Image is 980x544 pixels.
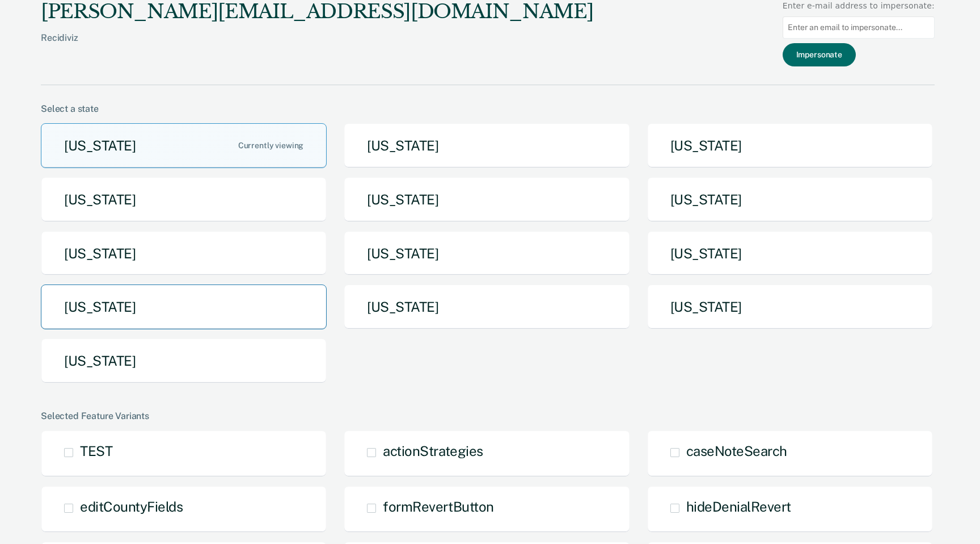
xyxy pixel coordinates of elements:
[80,443,112,459] span: TEST
[686,443,787,459] span: caseNoteSearch
[344,231,630,276] button: [US_STATE]
[383,499,493,514] span: formRevertButton
[41,123,327,168] button: [US_STATE]
[41,32,593,61] div: Recidiviz
[647,123,933,168] button: [US_STATE]
[783,43,856,66] button: Impersonate
[344,123,630,168] button: [US_STATE]
[686,499,791,514] span: hideDenialRevert
[647,177,933,222] button: [US_STATE]
[344,284,630,329] button: [US_STATE]
[41,411,935,421] div: Selected Feature Variants
[41,103,935,114] div: Select a state
[383,443,483,459] span: actionStrategies
[41,338,327,383] button: [US_STATE]
[41,284,327,329] button: [US_STATE]
[647,284,933,329] button: [US_STATE]
[647,231,933,276] button: [US_STATE]
[80,499,183,514] span: editCountyFields
[344,177,630,222] button: [US_STATE]
[783,16,935,39] input: Enter an email to impersonate...
[41,231,327,276] button: [US_STATE]
[41,177,327,222] button: [US_STATE]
